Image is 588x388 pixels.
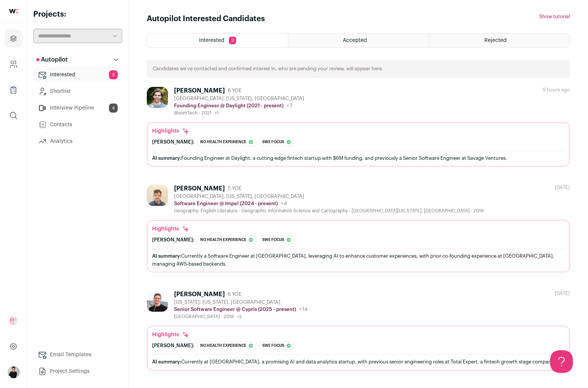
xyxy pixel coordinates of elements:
a: Projects [5,29,22,48]
a: Rejected [429,34,569,47]
div: Swe focus [260,342,294,350]
span: 6 YOE [228,291,241,297]
div: [PERSON_NAME]: [152,237,194,243]
div: [PERSON_NAME]: [152,343,194,349]
p: Software Engineer @ Impel (2024 - present) [174,201,278,207]
div: [PERSON_NAME] [174,87,225,94]
div: Highlights [152,331,190,339]
div: [GEOGRAPHIC_DATA], [US_STATE], [GEOGRAPHIC_DATA] [174,193,484,199]
img: 19277569-medium_jpg [8,366,20,378]
span: +1 [215,111,219,115]
div: [PERSON_NAME] [174,291,225,298]
span: +4 [281,201,287,206]
button: Open dropdown [8,366,20,378]
img: 07efe628fd20b3041e0101abef6dd1a35800f1882ecd55e563e8740da2edc179.png [147,185,168,206]
p: Candidates we’ve contacted and confirmed interest in, who are pending your review, will appear here. [153,66,383,72]
a: Shortlist [33,84,122,99]
p: Autopilot [36,55,68,64]
div: [GEOGRAPHIC_DATA], [US_STATE], [GEOGRAPHIC_DATA] [174,96,304,102]
div: [DATE] [555,185,570,191]
div: [PERSON_NAME]: [152,139,194,145]
span: Interested [199,38,224,43]
span: 3 [109,70,118,79]
div: BloomTech - 2021 [174,110,304,116]
p: Founding Engineer @ Daylight (2021 - present) [174,103,283,109]
div: [PERSON_NAME] [174,185,225,192]
div: No health experience [198,138,257,146]
button: Show tutorial [539,14,570,20]
img: 39fb26fc8ce0ab0ab5e41ec077ecf178131f91dd9434400c7a6c25a61b57596b [147,291,168,312]
span: 4 [109,104,118,113]
div: Swe focus [260,236,294,244]
iframe: Help Scout Beacon - Open [550,350,573,373]
button: Autopilot [33,52,122,67]
span: 5 YOE [228,185,241,192]
span: +2 [237,314,242,319]
div: Currently at [GEOGRAPHIC_DATA], a promising AI and data analytics startup, with previous senior e... [152,358,565,366]
a: Accepted [288,34,429,47]
div: [GEOGRAPHIC_DATA] - 2018 [174,314,308,320]
div: No health experience [198,236,257,244]
div: Founding Engineer at Daylight, a cutting-edge fintech startup with $6M funding, and previously a ... [152,154,565,162]
span: AI summary: [152,359,181,364]
div: Highlights [152,127,190,135]
h1: Autopilot Interested Candidates [147,14,265,24]
a: Interested3 [33,67,122,82]
img: 65b7558c85e8a489970ea4e1272d12fec9753159c95d06671b21b2f95b30f3a9 [147,87,168,108]
span: Accepted [343,38,367,43]
a: Analytics [33,134,122,149]
div: Geography; English Literature - Geographic Information Science and Cartography - [GEOGRAPHIC_DATA... [174,208,484,214]
span: +7 [286,103,292,108]
h2: Projects: [33,9,122,20]
a: [PERSON_NAME] 5 YOE [GEOGRAPHIC_DATA], [US_STATE], [GEOGRAPHIC_DATA] Software Engineer @ Impel (2... [147,185,570,272]
a: Company and ATS Settings [5,55,22,73]
div: [DATE] [555,291,570,297]
div: No health experience [198,342,257,350]
span: Rejected [484,38,507,43]
span: AI summary: [152,254,181,258]
a: Project Settings [33,364,122,379]
div: Highlights [152,225,190,233]
div: 9 hours ago [543,87,570,93]
span: AI summary: [152,156,181,161]
span: +14 [299,307,308,312]
div: Swe focus [260,138,294,146]
div: Currently a Software Engineer at [GEOGRAPHIC_DATA], leveraging AI to enhance customer experiences... [152,252,565,268]
img: wellfound-shorthand-0d5821cbd27db2630d0214b213865d53afaa358527fdda9d0ea32b1df1b89c2c.svg [9,9,18,13]
p: Senior Software Engineer @ Cypris (2025 - present) [174,306,296,312]
a: Interview Pipeline4 [33,100,122,116]
a: [PERSON_NAME] 6 YOE [GEOGRAPHIC_DATA], [US_STATE], [GEOGRAPHIC_DATA] Founding Engineer @ Daylight... [147,87,570,167]
a: [PERSON_NAME] 6 YOE [US_STATE], [US_STATE], [GEOGRAPHIC_DATA] Senior Software Engineer @ Cypris (... [147,291,570,370]
span: 6 YOE [228,88,241,94]
a: Email Templates [33,347,122,362]
span: 3 [229,37,236,44]
a: Contacts [33,117,122,132]
a: Company Lists [5,81,22,99]
div: [US_STATE], [US_STATE], [GEOGRAPHIC_DATA] [174,299,308,305]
